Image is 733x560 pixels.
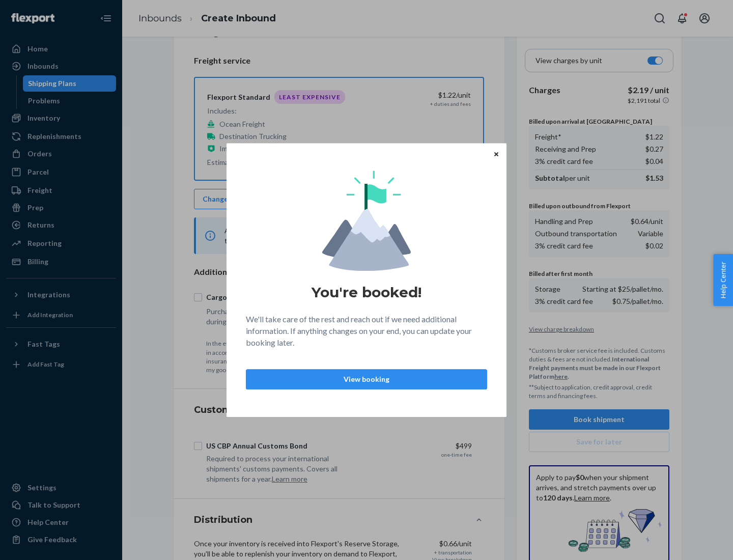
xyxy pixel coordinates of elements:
h1: You're booked! [312,283,421,301]
p: View booking [255,374,478,384]
button: View booking [246,369,487,389]
button: Close [491,148,501,159]
img: svg+xml,%3Csvg%20viewBox%3D%220%200%20174%20197%22%20fill%3D%22none%22%20xmlns%3D%22http%3A%2F%2F... [322,171,411,271]
p: We'll take care of the rest and reach out if we need additional information. If anything changes ... [246,314,487,349]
